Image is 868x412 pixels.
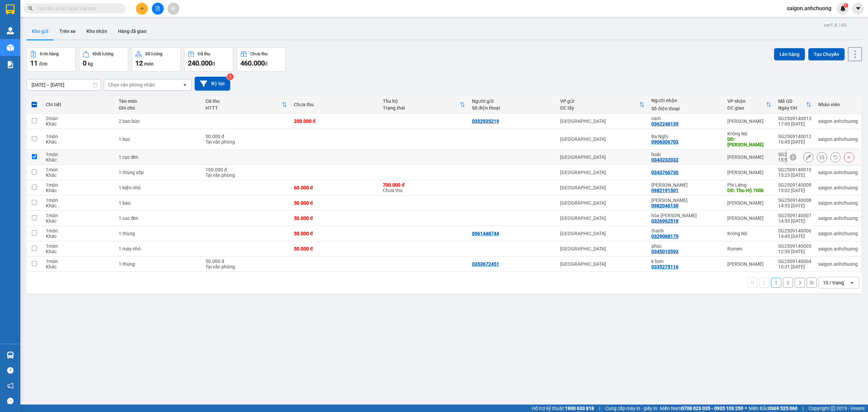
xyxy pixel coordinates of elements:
span: | [803,405,804,412]
div: Người gửi [472,98,554,104]
div: Khác [46,172,112,178]
div: Chọn văn phòng nhận [108,81,155,88]
strong: 0708 023 035 - 0935 103 250 [681,406,743,411]
div: 1 cục đen [119,154,199,160]
div: Chưa thu [294,102,376,107]
div: 17:00 [DATE] [778,121,811,127]
div: k`bơn [651,259,721,264]
div: 0353672451 [472,261,499,267]
button: Kho nhận [81,23,113,39]
div: SG2509140012 [778,134,811,139]
div: 10 / trang [823,279,844,286]
div: saigon.anhchuong [818,231,858,236]
div: Khác [46,218,112,224]
div: Romen [727,246,771,251]
div: 16:45 [DATE] [778,139,811,145]
div: Chi tiết [46,102,112,107]
div: Ngày ĐH [778,105,806,111]
span: search [28,6,33,11]
span: copyright [830,406,835,411]
div: 0335275116 [651,264,678,269]
div: 15:02 [DATE] [778,188,811,193]
div: 0326962518 [651,218,678,224]
span: | [599,405,600,412]
span: kg [88,61,93,67]
div: 50.000 đ [294,246,376,251]
div: SG2509140008 [778,198,811,203]
span: 1 [845,3,847,8]
div: Krông Nô [727,131,771,136]
div: hòa đạ tong [651,213,721,218]
div: [PERSON_NAME] [727,261,771,267]
div: 700.000 đ [383,182,465,188]
div: 0906306703 [651,139,678,145]
th: Toggle SortBy [557,96,648,114]
div: 15:23 [DATE] [778,172,811,178]
span: 12 [135,59,143,67]
span: plus [140,6,144,11]
div: 15:57 [DATE] [778,157,811,163]
strong: 1900 633 818 [565,406,594,411]
button: aim [167,3,179,15]
span: ⚪️ [745,407,747,410]
div: 50.000 đ [294,216,376,221]
div: Số điện thoại [472,105,554,111]
button: Đã thu240.000đ [184,47,233,72]
div: 0982046139 [651,203,678,208]
div: Tại văn phòng [205,139,287,145]
div: [GEOGRAPHIC_DATA] [560,216,645,221]
div: 2 bao bún [119,118,199,124]
button: caret-down [852,3,864,15]
div: ĐC lấy [560,105,639,111]
div: saigon.anhchuong [818,200,858,206]
div: [PERSON_NAME] [727,118,771,124]
div: Khác [46,188,112,193]
div: Khác [46,139,112,145]
div: 1 món [46,134,112,139]
span: 0 [83,59,86,67]
button: Lên hàng [774,48,805,60]
button: Hàng đã giao [113,23,152,39]
img: warehouse-icon [7,27,14,34]
button: plus [136,3,148,15]
div: Khác [46,233,112,239]
div: Ghi chú [119,105,199,111]
div: Tên món [119,98,199,104]
span: 11 [30,59,38,67]
div: phúc [651,243,721,249]
div: SG2509140005 [778,243,811,249]
div: 0329068179 [651,233,678,239]
button: Kho gửi [26,23,54,39]
img: logo-vxr [6,4,15,15]
div: Đơn hàng [40,52,59,56]
div: 50.000 đ [205,134,287,139]
div: 14:53 [DATE] [778,218,811,224]
span: đ [212,61,215,67]
div: 1 món [46,198,112,203]
div: 1 thùng [119,261,199,267]
div: 1 cuc đen [119,216,199,221]
span: question-circle [7,367,14,374]
div: 10:31 [DATE] [778,264,811,269]
button: Trên xe [54,23,81,39]
div: 0343232032 [651,157,678,163]
button: Tạo Chuyến [808,48,845,60]
div: saigon.anhchuong [818,216,858,221]
div: Anh Thủy [651,198,721,203]
button: Đơn hàng11đơn [26,47,76,72]
div: 60.000 đ [294,185,376,190]
div: Nhân viên [818,102,858,107]
th: Toggle SortBy [379,96,468,114]
div: DĐ: Thu Hộ 700k [727,188,771,193]
span: đ [265,61,268,67]
div: 200.000 đ [294,118,376,124]
span: 240.000 [188,59,212,67]
div: 1 bọc [119,136,199,142]
span: Hỗ trợ kỹ thuật: [532,405,594,412]
div: [PERSON_NAME] [727,216,771,221]
div: Trạng thái [383,105,459,111]
div: 0362248135 [651,121,678,127]
span: đơn [39,61,47,67]
div: 1 món [46,228,112,233]
span: notification [7,382,14,389]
